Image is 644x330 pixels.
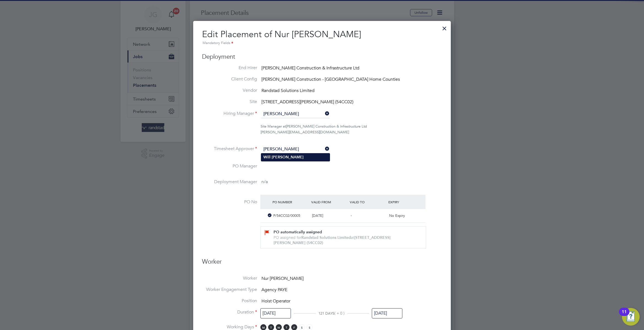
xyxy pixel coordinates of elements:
[260,308,291,318] input: Select one
[261,179,268,185] span: n/a
[202,275,257,281] label: Worker
[310,211,348,220] div: [DATE]
[622,308,640,326] button: Open Resource Center, 11 new notifications
[202,146,257,152] label: Timesheet Approver
[334,311,345,316] span: ( + 0 )
[202,324,257,330] label: Working Days
[261,99,353,105] span: [STREET_ADDRESS][PERSON_NAME] (54CC02)
[261,145,329,153] input: Search for...
[202,65,257,71] label: End Hirer
[261,65,359,71] span: [PERSON_NAME] Construction & Infrastructure Ltd
[261,287,287,293] span: Agency PAYE
[202,179,257,185] label: Deployment Manager
[274,235,419,245] div: PO assigned for at
[272,155,304,159] b: [PERSON_NAME]
[301,235,351,240] b: Randstad Solutions Limited
[202,29,361,40] span: Edit Placement of Nur [PERSON_NAME]
[271,211,310,220] div: P/54CC02/00005
[202,53,442,61] h3: Deployment
[274,230,322,234] b: PO automatically assigned
[387,211,425,220] div: No Expiry
[202,199,257,205] label: PO No
[202,309,257,315] label: Duration
[202,88,257,93] label: Vendor
[261,276,304,281] span: Nur [PERSON_NAME]
[202,99,257,105] label: Site
[261,129,442,135] div: [PERSON_NAME][EMAIL_ADDRESS][DOMAIN_NAME]
[261,88,315,93] span: Randstad Solutions Limited
[348,211,387,220] div: -
[348,197,387,207] div: Valid To
[274,235,391,245] b: [STREET_ADDRESS][PERSON_NAME] (54CC02)
[202,258,442,270] h3: Worker
[202,111,257,117] label: Hiring Manager
[261,77,400,82] span: [PERSON_NAME] Construction - [GEOGRAPHIC_DATA] Home Counties
[372,308,402,318] input: Select one
[261,124,286,129] span: Site Manager at
[318,311,334,316] span: 121 DAYS
[202,76,257,82] label: Client Config
[202,40,442,46] div: Mandatory Fields
[310,197,348,207] div: Valid From
[202,163,257,169] label: PO Manager
[261,110,329,118] input: Search for...
[622,312,627,319] div: 11
[286,124,367,129] span: [PERSON_NAME] Construction & Infrastructure Ltd
[202,287,257,293] label: Worker Engagement Type
[261,298,290,304] span: Hoist Operator
[387,197,425,207] div: Expiry
[263,155,271,159] b: Will
[202,298,257,304] label: Position
[271,197,310,207] div: PO Number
